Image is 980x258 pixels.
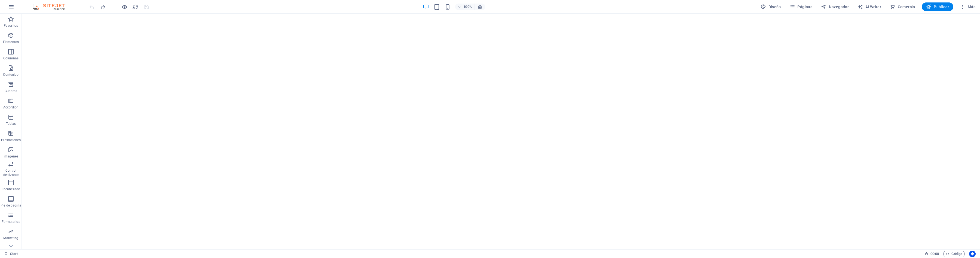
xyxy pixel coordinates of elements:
button: Haz clic para salir del modo de previsualización y seguir editando [121,4,128,10]
button: Más [958,2,978,11]
p: Pie de página [1,203,21,208]
span: Publicar [926,4,949,10]
i: Volver a cargar página [132,4,139,10]
p: Accordion [3,105,19,110]
span: Páginas [790,4,812,10]
p: Prestaciones [1,138,20,142]
button: AI Writer [855,2,883,11]
a: Haz clic para cancelar la selección y doble clic para abrir páginas [4,251,18,257]
span: : [934,252,935,256]
h6: 100% [463,4,472,10]
p: Encabezado [2,187,20,191]
span: AI Writer [857,4,881,10]
button: Páginas [788,2,814,11]
button: Comercio [888,2,917,11]
p: Imágenes [4,154,18,159]
button: Código [943,251,965,257]
div: Diseño (Ctrl+Alt+Y) [758,2,783,11]
button: 100% [455,4,474,10]
span: Código [946,251,962,257]
p: Columnas [3,56,19,60]
button: Publicar [922,2,954,11]
button: Diseño [758,2,783,11]
span: Comercio [890,4,915,10]
p: Elementos [3,40,19,44]
i: Al redimensionar, ajustar el nivel de zoom automáticamente para ajustarse al dispositivo elegido. [477,4,482,9]
p: Favoritos [4,23,18,28]
button: Usercentrics [969,251,976,257]
button: redo [99,4,106,10]
button: reload [132,4,139,10]
button: Navegador [819,2,851,11]
span: Diseño [761,4,781,10]
span: Navegador [821,4,849,10]
i: Rehacer: Pegar (Ctrl+Y, ⌘+Y) [100,4,106,10]
p: Marketing [3,236,18,240]
p: Contenido [3,72,19,77]
h6: Tiempo de la sesión [925,251,939,257]
span: 00 00 [930,251,939,257]
p: Formularios [2,220,20,224]
span: Más [960,4,975,10]
p: Tablas [6,122,16,126]
img: Editor Logo [31,4,72,10]
p: Cuadros [5,89,17,93]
